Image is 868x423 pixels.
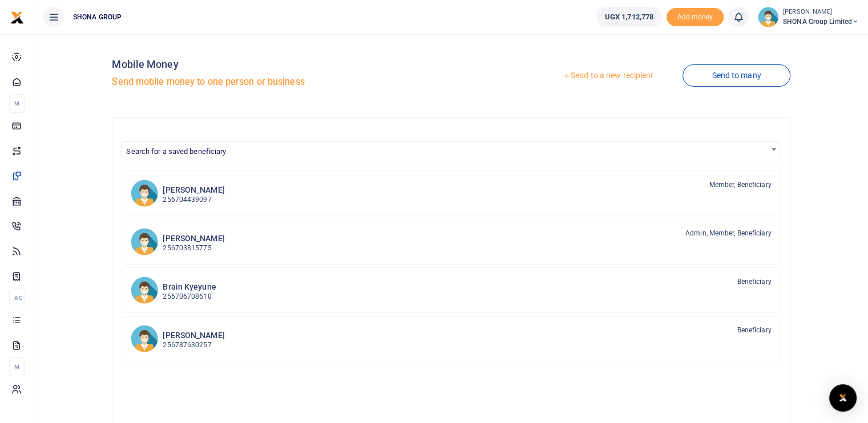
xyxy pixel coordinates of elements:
[758,7,859,27] a: profile-user [PERSON_NAME] SHONA Group Limited
[10,13,24,21] a: logo-small logo-large logo-large
[131,180,158,207] img: BK
[163,234,224,243] h6: [PERSON_NAME]
[709,180,772,190] span: Member, Beneficiary
[112,58,446,71] h4: Mobile Money
[783,7,859,17] small: [PERSON_NAME]
[68,12,126,22] span: SHONA GROUP
[596,7,662,27] a: UGX 1,712,778
[163,282,216,292] h6: Brain Kyeyune
[667,8,724,27] li: Toup your wallet
[122,316,780,361] a: AT [PERSON_NAME] 256787630257 Beneficiary
[829,384,857,412] div: Open Intercom Messenger
[112,76,446,88] h5: Send mobile money to one person or business
[122,267,780,313] a: BK Brain Kyeyune 256706708610 Beneficiary
[163,331,224,340] h6: [PERSON_NAME]
[9,288,25,307] li: Ac
[121,141,780,161] span: Search for a saved beneficiary
[9,94,25,113] li: M
[122,170,780,216] a: BK [PERSON_NAME] 256704439097 Member, Beneficiary
[737,325,771,335] span: Beneficiary
[126,147,226,156] span: Search for a saved beneficiary
[163,340,224,351] p: 256787630257
[131,325,158,352] img: AT
[163,291,216,302] p: 256706708610
[131,276,158,304] img: BK
[163,243,224,254] p: 256703815775
[9,357,25,376] li: M
[10,11,24,25] img: logo-small
[122,142,779,160] span: Search for a saved beneficiary
[163,194,224,205] p: 256704439097
[783,17,859,27] span: SHONA Group Limited
[534,66,683,86] a: Send to a new recipient
[758,7,778,27] img: profile-user
[122,219,780,265] a: JN [PERSON_NAME] 256703815775 Admin, Member, Beneficiary
[605,11,653,23] span: UGX 1,712,778
[683,64,790,87] a: Send to many
[685,228,772,238] span: Admin, Member, Beneficiary
[737,276,771,287] span: Beneficiary
[667,8,724,27] span: Add money
[667,12,724,21] a: Add money
[592,7,667,27] li: Wallet ballance
[131,228,158,255] img: JN
[163,185,224,195] h6: [PERSON_NAME]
